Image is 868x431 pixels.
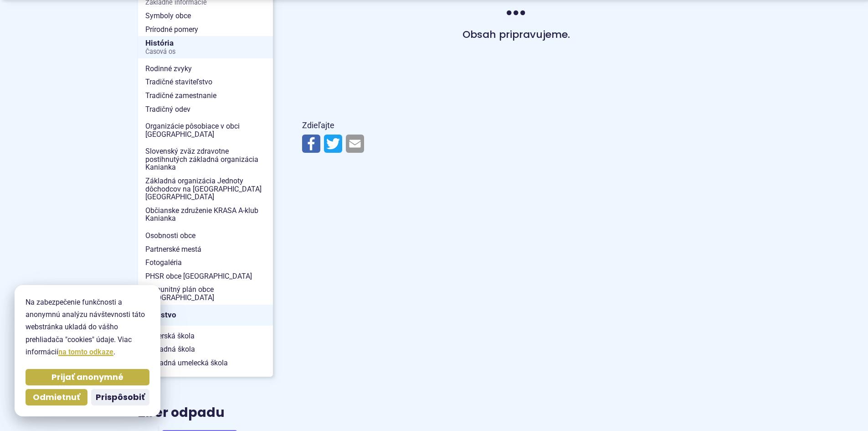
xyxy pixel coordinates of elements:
button: Odmietnuť [26,389,87,405]
span: Slovenský zväz zdravotne postihnutých základná organizácia Kanianka [145,145,266,174]
a: Základná organizácia Jednoty dôchodcov na [GEOGRAPHIC_DATA] [GEOGRAPHIC_DATA] [138,174,273,204]
p: Na zabezpečenie funkčnosti a anonymnú analýzu návštevnosti táto webstránka ukladá do vášho prehli... [26,296,149,358]
span: Prispôsobiť [96,392,145,403]
span: PHSR obce [GEOGRAPHIC_DATA] [145,270,266,283]
span: Tradičné zamestnanie [145,89,266,103]
a: Komunitný plán obce [GEOGRAPHIC_DATA] [138,283,273,304]
a: na tomto odkaze [58,348,113,356]
span: Základná škola [145,343,266,356]
span: Odmietnuť [33,392,80,403]
a: Občianske združenie KRASA A-klub Kanianka [138,204,273,225]
h3: Zber odpadu [138,406,273,420]
span: Základná umelecká škola [145,356,266,370]
a: Partnerské mestá [138,243,273,256]
span: Základná organizácia Jednoty dôchodcov na [GEOGRAPHIC_DATA] [GEOGRAPHIC_DATA] [145,174,266,204]
a: Organizácie pôsobiace v obci [GEOGRAPHIC_DATA] [138,119,273,141]
span: Tradičný odev [145,103,266,116]
span: Prijať anonymné [51,372,123,383]
span: Tradičné staviteľstvo [145,75,266,89]
a: Základná škola [138,343,273,356]
img: Zdieľať na Twitteri [324,135,342,153]
button: Prispôsobiť [91,389,149,405]
a: HistóriaČasová os [138,36,273,58]
span: Prírodné pomery [145,23,266,36]
a: Fotogaléria [138,256,273,270]
span: Symboly obce [145,9,266,23]
a: Školstvo [138,305,273,326]
a: Symboly obce [138,9,273,23]
span: Fotogaléria [145,256,266,270]
a: Základná umelecká škola [138,356,273,370]
a: Rodinné zvyky [138,62,273,76]
span: Rodinné zvyky [145,62,266,76]
a: Tradičné zamestnanie [138,89,273,103]
button: Prijať anonymné [26,369,149,385]
h4: Obsah pripravujeme. [324,28,709,41]
span: Partnerské mestá [145,243,266,256]
p: Zdieľajte [302,119,730,133]
span: História [145,36,266,58]
span: Komunitný plán obce [GEOGRAPHIC_DATA] [145,283,266,304]
span: Organizácie pôsobiace v obci [GEOGRAPHIC_DATA] [145,119,266,141]
a: PHSR obce [GEOGRAPHIC_DATA] [138,270,273,283]
a: Materská škola [138,329,273,343]
span: Občianske združenie KRASA A-klub Kanianka [145,204,266,225]
img: Zdieľať na Facebooku [302,135,320,153]
span: Osobnosti obce [145,229,266,243]
a: Slovenský zväz zdravotne postihnutých základná organizácia Kanianka [138,145,273,174]
a: Tradičný odev [138,103,273,116]
span: Časová os [145,48,266,56]
span: Materská škola [145,329,266,343]
img: Zdieľať e-mailom [346,135,364,153]
span: Školstvo [145,308,266,322]
a: Prírodné pomery [138,23,273,36]
a: Osobnosti obce [138,229,273,243]
a: Tradičné staviteľstvo [138,75,273,89]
